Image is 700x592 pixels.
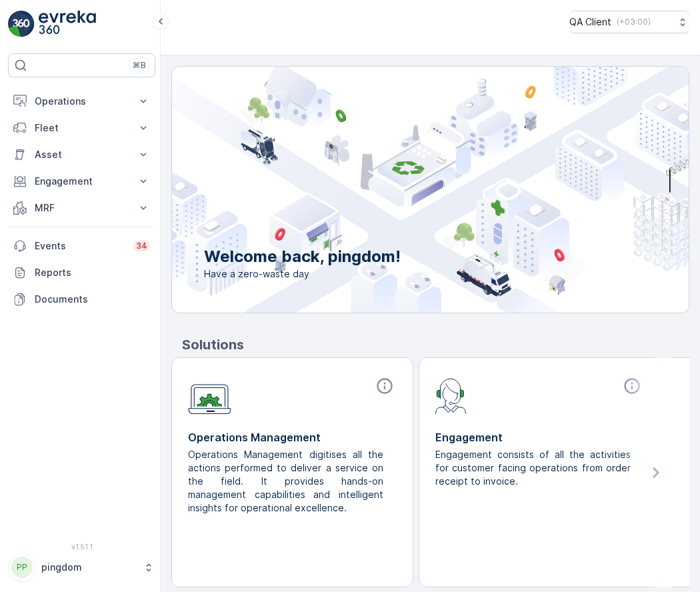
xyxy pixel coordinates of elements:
button: Operations [8,88,155,115]
p: Fleet [35,121,129,135]
button: Asset [8,141,155,168]
p: Engagement consists of all the activities for customer facing operations from order receipt to in... [435,448,633,488]
p: Operations [35,95,129,108]
p: Engagement [35,175,129,188]
a: Reports [8,259,155,286]
p: pingdom [41,561,137,574]
p: Engagement [435,429,644,445]
a: Events34 [8,233,155,259]
p: Documents [35,293,150,306]
p: QA Client [569,15,611,29]
button: PPpingdom [8,553,155,581]
span: v 1.51.1 [8,543,155,551]
img: logo_light-DOdMpM7g.png [39,11,96,37]
a: Documents [8,286,155,313]
p: Operations Management [188,429,397,445]
button: MRF [8,195,155,221]
img: city illustration [112,67,689,313]
img: module-icon [435,377,467,414]
img: module-icon [188,377,231,415]
p: Reports [35,266,150,279]
p: Welcome back, pingdom! [204,246,401,267]
div: PP [11,557,33,578]
button: QA Client(+03:00) [569,11,689,33]
button: Fleet [8,115,155,141]
p: ⌘B [133,60,146,71]
p: Asset [35,148,129,161]
span: Have a zero-waste day [204,267,401,281]
p: Operations Management digitises all the actions performed to deliver a service on the field. It p... [188,448,386,515]
p: ( +03:00 ) [617,17,651,27]
p: MRF [35,201,129,215]
p: Events [35,239,125,253]
button: Engagement [8,168,155,195]
p: 34 [136,241,147,251]
img: logo [8,11,35,37]
p: Solutions [182,335,689,355]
